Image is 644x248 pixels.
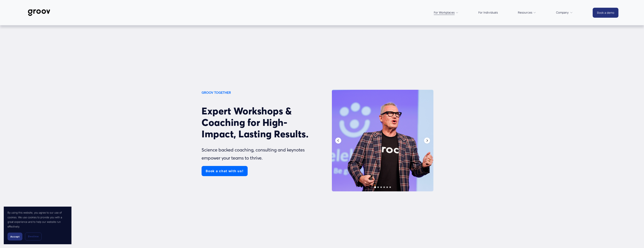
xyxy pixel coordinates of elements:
[202,146,321,162] p: Science backed coaching, consulting and keynotes empower your teams to thrive.
[373,184,377,190] div: Slide 1 of 7
[424,137,430,144] div: Next
[556,10,569,15] span: Company
[202,91,231,94] strong: GROOV TOGETHER
[383,185,386,189] div: Slide 4 of 7
[202,105,321,140] h2: Expert Workshops & Coaching for High-Impact, Lasting Results.
[476,8,500,17] a: For Individuals
[335,137,342,144] div: Previous
[8,210,68,229] p: By using this website, you agree to our use of cookies. We use cookies to provide you with a grea...
[554,8,575,17] a: folder dropdown
[28,235,39,238] span: Decline
[516,8,538,17] a: folder dropdown
[25,233,42,240] button: Decline
[518,10,532,15] span: Resources
[202,166,248,176] a: Book a chat with us!
[389,185,392,189] div: Slide 6 of 7
[386,185,389,189] div: Slide 5 of 7
[434,10,455,15] span: For Workplaces
[380,185,383,189] div: Slide 3 of 7
[377,185,380,189] div: Slide 2 of 7
[593,8,618,18] a: Book a demo
[10,235,20,238] span: Accept
[8,233,22,240] button: Accept
[4,207,71,244] section: Cookie banner
[432,8,460,17] a: folder dropdown
[26,6,52,19] img: Groov | Workplace Science Platform | Unlock Performance | Drive Results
